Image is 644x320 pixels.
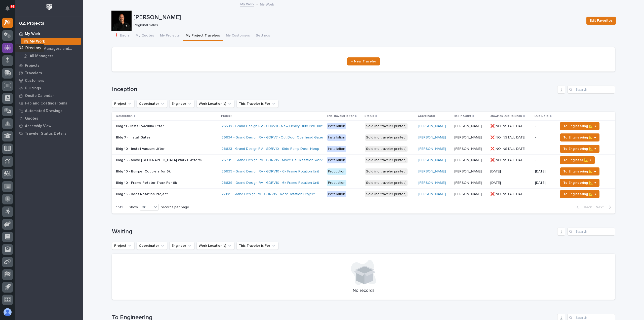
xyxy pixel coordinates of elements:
[112,143,615,155] tr: Bldg 10 - Install Vacuum LifterBldg 10 - Install Vacuum Lifter 26623 - Grand Design RV - GDRV10 -...
[116,134,151,140] p: Bldg 7 - Install Gates
[365,168,408,175] div: Sold (no traveler printed)
[116,113,133,119] p: Description
[535,192,554,196] p: -
[112,189,615,200] tr: Bldg 15 - Roof Rotation ProjectBldg 15 - Roof Rotation Project 27191 - Grand Design RV - GDRV15 -...
[365,180,408,186] div: Sold (no traveler printed)
[560,145,599,153] button: To Engineering 📐 →
[19,38,83,45] a: My Work
[118,288,609,294] p: No records
[222,169,319,174] a: 26639 - Grand Design RV - GDRV10 - 6k Frame Rotation Unit
[563,180,596,186] span: To Engineering 📐 →
[418,113,435,119] p: Coordinator
[11,5,14,8] p: 62
[327,123,346,129] div: Installation
[490,157,527,162] p: ❌ NO INSTALL DATE!
[490,180,502,185] p: [DATE]
[112,177,615,189] tr: Bldg 10 - Frame Rotator Track For 6kBldg 10 - Frame Rotator Track For 6k 26639 - Grand Design RV ...
[222,158,343,162] a: 26749 - Grand Design RV - GDRV15 - Move Caulk Station Work Platform Set
[560,190,599,198] button: To Engineering 📐 →
[25,63,39,68] p: Projects
[327,168,346,175] div: Production
[586,17,616,25] button: Edit Favorites
[222,192,315,196] a: 27191 - Grand Design RV - GDRV15 - Roof Rotation Project
[327,146,346,152] div: Installation
[535,169,554,174] p: [DATE]
[581,205,592,209] span: Back
[560,156,595,164] button: To Engineer 📐 →
[25,79,44,83] p: Customers
[15,122,83,130] a: Assembly View
[365,191,408,197] div: Sold (no traveler printed)
[30,54,53,58] p: All Managers
[535,113,549,119] p: Due Date
[560,133,599,141] button: To Engineering 📐 →
[535,158,554,162] p: -
[327,113,354,119] p: This Traveler is For
[196,242,234,250] button: Work Location(s)
[25,71,42,76] p: Travelers
[365,134,408,141] div: Sold (no traveler printed)
[347,57,380,65] a: + New Traveler
[25,32,40,36] p: My Work
[563,123,596,129] span: To Engineering 📐 →
[30,39,45,44] p: My Work
[418,192,446,196] a: [PERSON_NAME]
[161,205,189,209] p: records per page
[112,166,615,177] tr: Bldg 10 - Bumper Couplers for 6kBldg 10 - Bumper Couplers for 6k 26639 - Grand Design RV - GDRV10...
[116,146,166,151] p: Bldg 10 - Install Vacuum Lifter
[15,77,83,84] a: Customers
[15,69,83,77] a: Travelers
[454,191,483,196] p: [PERSON_NAME]
[327,157,346,163] div: Installation
[490,191,527,196] p: ❌ NO INSTALL DATE!
[365,146,408,152] div: Sold (no traveler printed)
[25,116,38,121] p: Quotes
[222,135,329,140] a: 26634 - Grand Design RV - GDRV7 - Out Door Overhead Gates (2)
[454,113,471,119] p: Ball In Court
[594,205,615,209] button: Next
[490,134,527,140] p: ❌ NO INSTALL DATE!
[535,124,554,128] p: -
[418,147,446,151] a: [PERSON_NAME]
[365,113,374,119] p: Status
[490,168,502,174] p: [DATE]
[454,123,483,128] p: [PERSON_NAME]
[116,180,178,185] p: Bldg 10 - Frame Rotator Track For 6k
[563,191,596,197] span: To Engineering 📐 →
[25,109,62,113] p: Automated Drawings
[327,180,346,186] div: Production
[116,168,172,174] p: Bldg 10 - Bumper Couplers for 6k
[116,191,169,196] p: Bldg 15 - Roof Rotation Project
[112,228,555,235] h1: Waiting
[25,124,51,128] p: Assembly View
[222,124,336,128] a: 26539 - Grand Design RV - GDRV11 - New Heavy Duty PWI Built Vucuum
[112,132,615,143] tr: Bldg 7 - Install GatesBldg 7 - Install Gates 26634 - Grand Design RV - GDRV7 - Out Door Overhead ...
[260,1,274,7] p: My Work
[490,146,527,151] p: ❌ NO INSTALL DATE!
[222,147,319,151] a: 26623 - Grand Design RV - GDRV10 - Side Ramp Door, Hoop
[2,307,13,317] button: users-avatar
[560,167,599,175] button: To Engineering 📐 →
[15,130,83,137] a: Traveler Status Details
[19,45,83,52] a: Project Managers and Engineers
[157,31,183,41] button: My Projects
[112,201,127,214] p: 1 of 1
[25,86,41,91] p: Buildings
[111,31,133,41] button: ❗ Errors
[15,30,83,38] a: My Work
[567,228,615,236] input: Search
[15,107,83,115] a: Automated Drawings
[454,146,483,151] p: [PERSON_NAME]
[236,242,278,250] button: This Traveler is For
[454,134,483,140] p: [PERSON_NAME]
[454,157,483,162] p: [PERSON_NAME]
[351,60,376,63] span: + New Traveler
[112,100,135,108] button: Project
[133,31,157,41] button: My Quotes
[563,157,591,163] span: To Engineer 📐 →
[112,155,615,166] tr: Bldg 15 - Move [GEOGRAPHIC_DATA] Work Platform Set & Fall ProtectionBldg 15 - Move [GEOGRAPHIC_DA...
[196,100,234,108] button: Work Location(s)
[134,14,582,21] p: [PERSON_NAME]
[418,135,446,140] a: [PERSON_NAME]
[169,100,194,108] button: Engineer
